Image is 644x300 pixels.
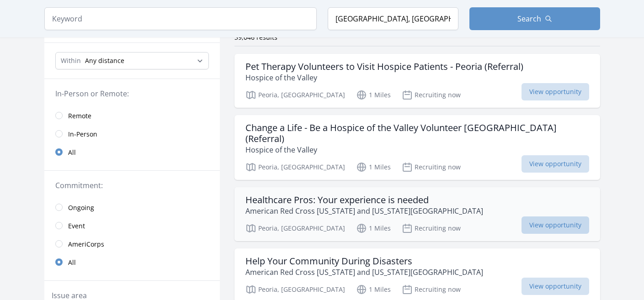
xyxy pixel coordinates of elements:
a: Healthcare Pros: Your experience is needed American Red Cross [US_STATE] and [US_STATE][GEOGRAPHI... [234,187,600,241]
p: American Red Cross [US_STATE] and [US_STATE][GEOGRAPHIC_DATA] [245,267,483,278]
p: 1 Miles [356,89,391,100]
span: Ongoing [68,203,94,212]
a: All [44,253,220,271]
p: Recruiting now [402,89,461,100]
p: Recruiting now [402,284,461,295]
span: AmeriCorps [68,240,104,249]
input: Location [328,7,458,30]
span: Event [68,221,85,231]
p: American Red Cross [US_STATE] and [US_STATE][GEOGRAPHIC_DATA] [245,205,483,216]
a: AmeriCorps [44,235,220,253]
span: In-Person [68,130,97,139]
legend: In-Person or Remote: [55,88,209,99]
a: Event [44,216,220,235]
h3: Pet Therapy Volunteers to Visit Hospice Patients - Peoria (Referral) [245,61,523,72]
select: Search Radius [55,52,209,69]
span: View opportunity [522,83,589,100]
p: Hospice of the Valley [245,144,589,155]
a: Change a Life - Be a Hospice of the Valley Volunteer [GEOGRAPHIC_DATA] (Referral) Hospice of the ... [234,115,600,180]
a: Ongoing [44,198,220,216]
p: Recruiting now [402,162,461,173]
a: Pet Therapy Volunteers to Visit Hospice Patients - Peoria (Referral) Hospice of the Valley Peoria... [234,54,600,108]
p: 1 Miles [356,284,391,295]
a: All [44,143,220,161]
span: Search [517,13,541,24]
a: In-Person [44,125,220,143]
p: Hospice of the Valley [245,72,523,83]
h3: Healthcare Pros: Your experience is needed [245,195,483,205]
h3: Help Your Community During Disasters [245,256,483,267]
span: All [68,148,76,157]
span: View opportunity [522,155,589,173]
p: Peoria, [GEOGRAPHIC_DATA] [245,223,345,234]
p: Peoria, [GEOGRAPHIC_DATA] [245,89,345,100]
button: Search [469,7,600,30]
legend: Commitment: [55,180,209,191]
span: View opportunity [522,216,589,234]
p: 1 Miles [356,162,391,173]
p: Peoria, [GEOGRAPHIC_DATA] [245,284,345,295]
a: Remote [44,106,220,125]
p: 1 Miles [356,223,391,234]
h3: Change a Life - Be a Hospice of the Valley Volunteer [GEOGRAPHIC_DATA] (Referral) [245,122,589,144]
span: View opportunity [522,278,589,295]
span: All [68,258,76,267]
p: Recruiting now [402,223,461,234]
span: Remote [68,111,91,121]
p: Peoria, [GEOGRAPHIC_DATA] [245,162,345,173]
input: Keyword [44,7,317,30]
